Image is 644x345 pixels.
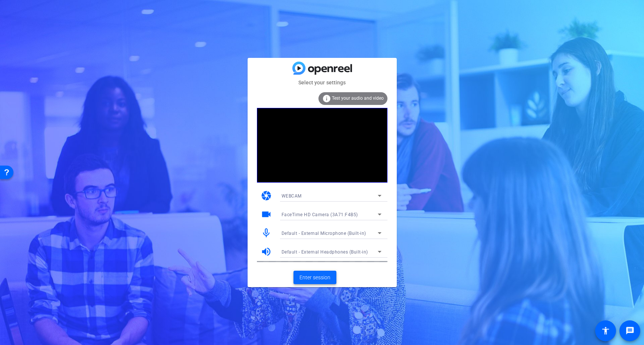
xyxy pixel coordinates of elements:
[601,326,610,335] mat-icon: accessibility
[625,326,634,335] mat-icon: message
[248,78,397,87] mat-card-subtitle: Select your settings
[282,212,358,217] span: FaceTime HD Camera (3A71:F4B5)
[299,274,330,282] span: Enter session
[293,271,336,284] button: Enter session
[282,249,368,255] span: Default - External Headphones (Built-in)
[332,96,384,101] span: Test your audio and video
[322,94,331,103] mat-icon: info
[261,246,272,257] mat-icon: volume_up
[292,62,352,75] img: blue-gradient.svg
[261,209,272,220] mat-icon: videocam
[261,227,272,239] mat-icon: mic_none
[282,193,302,199] span: WEBCAM
[282,231,366,236] span: Default - External Microphone (Built-in)
[261,190,272,201] mat-icon: camera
